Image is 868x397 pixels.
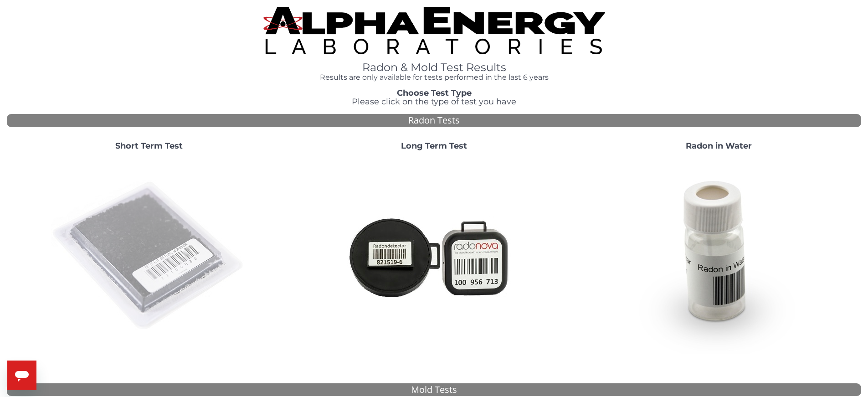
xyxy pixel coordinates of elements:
[7,114,861,127] div: Radon Tests
[263,7,605,54] img: TightCrop.jpg
[621,158,817,354] img: RadoninWater.jpg
[397,88,472,98] strong: Choose Test Type
[352,97,516,107] span: Please click on the type of test you have
[7,361,36,390] iframe: Button to launch messaging window
[336,158,532,354] img: Radtrak2vsRadtrak3.jpg
[263,73,605,82] h4: Results are only available for tests performed in the last 6 years
[7,383,861,397] div: Mold Tests
[686,141,752,151] strong: Radon in Water
[51,158,247,354] img: ShortTerm.jpg
[263,62,605,73] h1: Radon & Mold Test Results
[115,141,183,151] strong: Short Term Test
[401,141,467,151] strong: Long Term Test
